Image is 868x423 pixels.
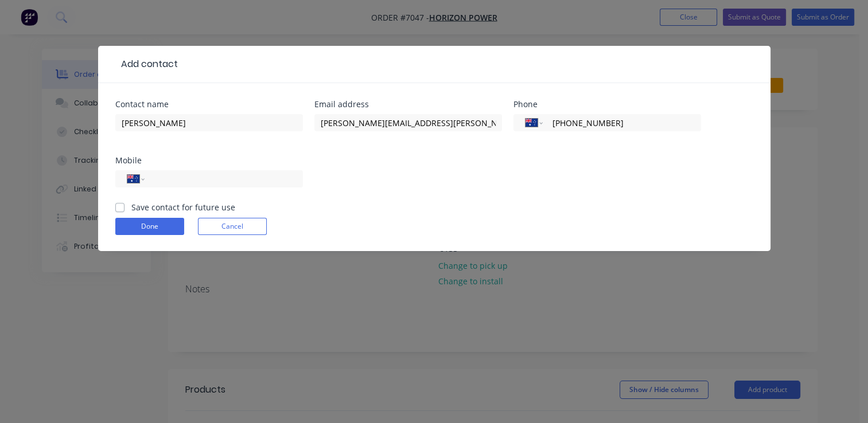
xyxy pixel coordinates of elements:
div: Contact name [115,100,303,108]
button: Cancel [198,218,267,235]
div: Add contact [115,57,178,71]
div: Phone [513,100,701,108]
label: Save contact for future use [131,201,235,213]
div: Email address [314,100,502,108]
button: Done [115,218,184,235]
div: Mobile [115,156,303,164]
